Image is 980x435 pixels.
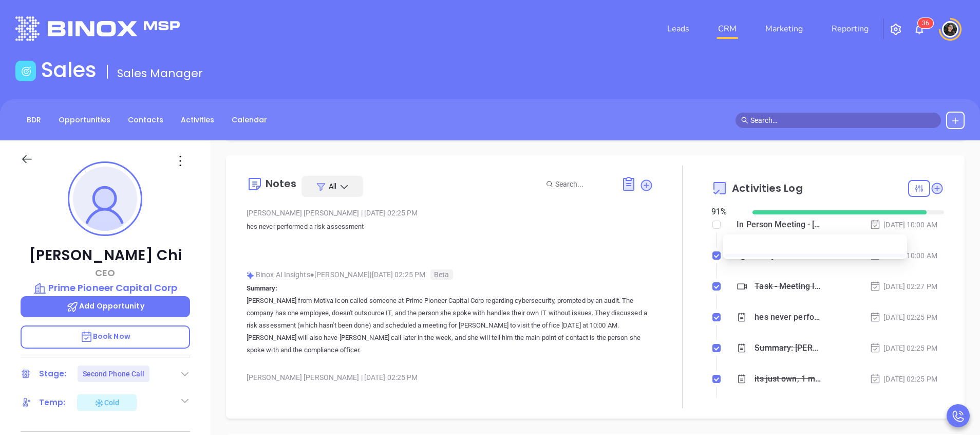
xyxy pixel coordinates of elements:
div: In Person Meeting - [PERSON_NAME] [737,217,822,232]
p: [PERSON_NAME] Chi [21,246,190,265]
div: Temp: [39,395,66,410]
div: Cold [94,396,119,409]
div: Stage: [39,366,67,382]
span: All [329,181,336,191]
div: [PERSON_NAME] [PERSON_NAME] [DATE] 02:25 PM [247,205,653,221]
span: | [361,373,363,382]
div: [DATE] 10:00 AM [870,219,937,230]
div: Notes [266,178,297,189]
div: 91 % [711,206,740,218]
input: Search... [555,178,610,190]
div: [DATE] 02:27 PM [870,281,937,292]
span: 6 [926,20,929,27]
a: Calendar [225,112,273,129]
div: [DATE] 02:25 PM [870,312,937,323]
span: ● [310,270,315,279]
span: Beta [430,269,453,280]
span: Book Now [80,331,130,341]
img: user [942,21,958,38]
div: [DATE] 02:25 PM [870,342,937,354]
a: Prime Pioneer Capital Corp [21,281,190,295]
sup: 36 [918,18,933,28]
b: Summary: [247,284,278,292]
a: Reporting [827,19,873,39]
p: hes never performed a risk assessment [247,221,653,233]
p: [PERSON_NAME] from Motiva Icon called someone at Prime Pioneer Capital Corp regarding cybersecuri... [247,295,653,356]
img: logo [15,16,180,41]
img: profile-user [73,167,137,231]
img: iconNotification [913,23,926,35]
div: Binox AI Insights [PERSON_NAME] | [DATE] 02:25 PM [247,267,653,282]
a: Activities [175,112,220,129]
div: [PERSON_NAME] [PERSON_NAME] [DATE] 02:25 PM [247,370,653,385]
a: Contacts [122,112,169,129]
a: CRM [714,19,741,39]
input: Search… [750,115,935,126]
a: BDR [21,112,47,129]
span: 3 [922,20,926,27]
div: hes never performed a risk assessment [755,310,822,325]
a: Opportunities [52,112,117,129]
span: Add Opportunity [66,301,144,311]
span: search [741,117,748,124]
span: Activities Log [732,183,802,193]
div: Summary: [PERSON_NAME] from Motiva Icon called someone at Prime Pioneer Capital Corp regarding cy... [755,340,822,356]
div: Second Phone Call [83,366,145,382]
div: Task - Meeting In Person Meeting - [PERSON_NAME] [755,279,822,294]
div: its just own, 1 man band and he received an audit from the dfs. he says he would stop by our offi... [755,371,822,387]
a: Marketing [761,19,807,39]
span: Sales Manager [117,65,203,81]
h1: Sales [41,58,97,82]
img: iconSetting [890,23,902,35]
a: Leads [663,19,693,39]
span: | [361,209,363,217]
div: [DATE] 02:25 PM [870,373,937,385]
p: CEO [21,266,190,280]
img: svg%3e [247,271,254,279]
